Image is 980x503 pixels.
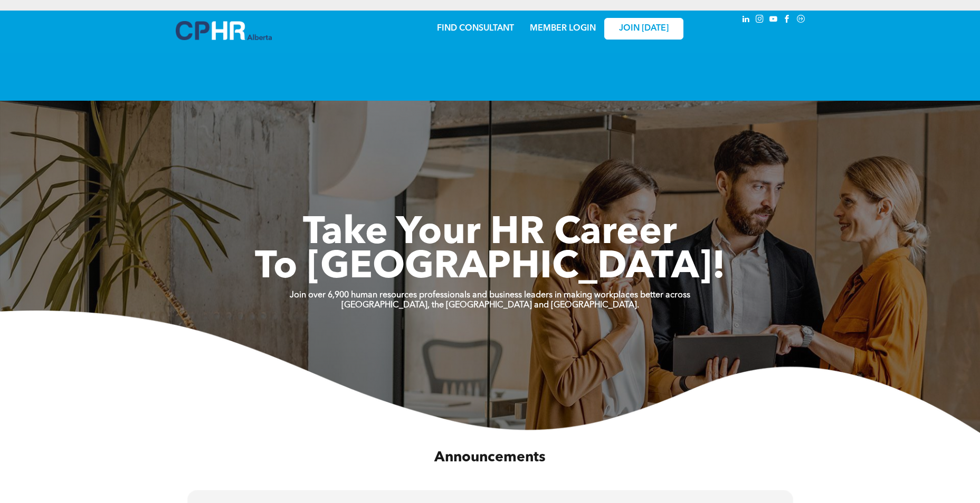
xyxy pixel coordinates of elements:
strong: [GEOGRAPHIC_DATA], the [GEOGRAPHIC_DATA] and [GEOGRAPHIC_DATA]. [341,301,639,309]
span: To [GEOGRAPHIC_DATA]! [255,249,726,287]
a: linkedin [740,13,752,27]
a: FIND CONSULTANT [437,24,514,33]
span: Take Your HR Career [303,215,677,253]
a: MEMBER LOGIN [530,24,596,33]
strong: Join over 6,900 human resources professionals and business leaders in making workplaces better ac... [290,291,690,299]
a: JOIN [DATE] [604,18,683,40]
a: instagram [754,13,766,27]
span: JOIN [DATE] [619,24,669,34]
img: A blue and white logo for cp alberta [176,21,272,40]
a: youtube [768,13,779,27]
span: Announcements [434,450,545,465]
a: facebook [782,13,793,27]
a: Social network [795,13,807,27]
